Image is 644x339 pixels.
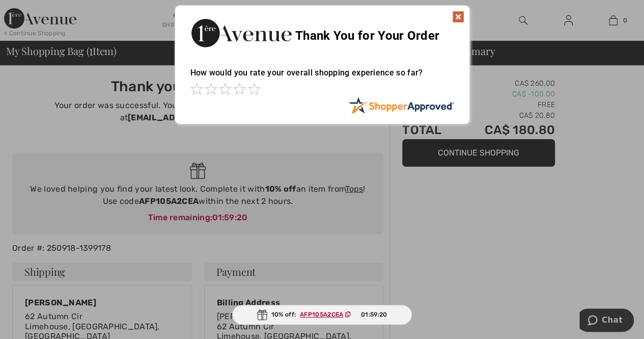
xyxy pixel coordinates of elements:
[257,309,267,320] img: Gift.svg
[295,29,439,43] span: Thank You for Your Order
[300,311,343,318] ins: AFP105A2CEA
[361,310,387,319] span: 01:59:20
[22,7,43,16] span: Chat
[190,58,454,97] div: How would you rate your overall shopping experience so far?
[190,16,292,50] img: Thank You for Your Order
[452,11,464,23] img: x
[232,305,412,325] div: 10% off:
